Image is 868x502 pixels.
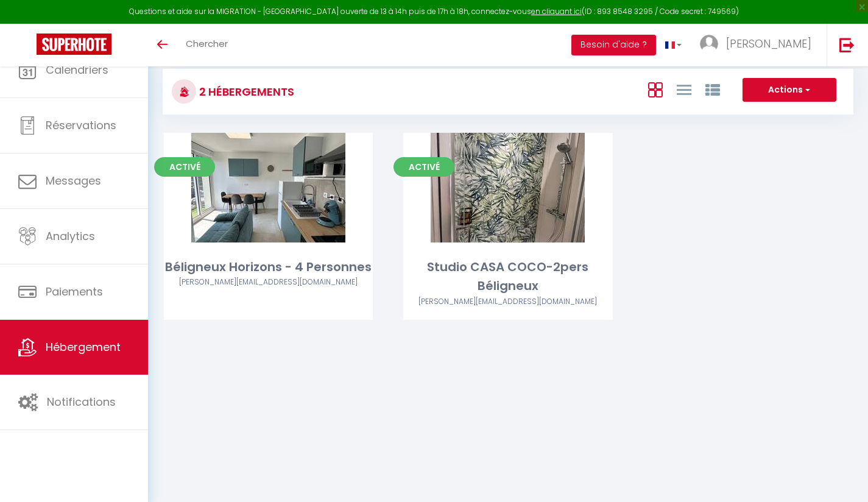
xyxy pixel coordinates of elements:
[46,173,101,188] span: Messages
[186,37,228,50] span: Chercher
[531,6,582,16] a: en cliquant ici
[648,79,663,99] a: Vue en Box
[677,79,691,99] a: Vue en Liste
[691,24,827,66] a: ... [PERSON_NAME]
[403,258,612,296] div: Studio CASA COCO-2pers Béligneux
[232,175,305,200] a: Editer
[839,37,855,52] img: logout
[46,62,108,77] span: Calendriers
[154,157,215,177] span: Activé
[705,79,720,99] a: Vue par Groupe
[47,394,116,409] span: Notifications
[177,24,237,66] a: Chercher
[393,157,454,177] span: Activé
[46,339,121,355] span: Hébergement
[743,78,836,102] button: Actions
[37,34,111,55] img: Super Booking
[164,277,373,288] div: Airbnb
[46,118,116,133] span: Réservations
[46,284,103,299] span: Paiements
[700,35,718,53] img: ...
[403,296,612,308] div: Airbnb
[571,35,656,55] button: Besoin d'aide ?
[726,36,811,51] span: [PERSON_NAME]
[164,258,373,277] div: Béligneux Horizons - 4 Personnes
[46,228,95,244] span: Analytics
[471,175,545,200] a: Editer
[196,78,294,105] h3: 2 Hébergements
